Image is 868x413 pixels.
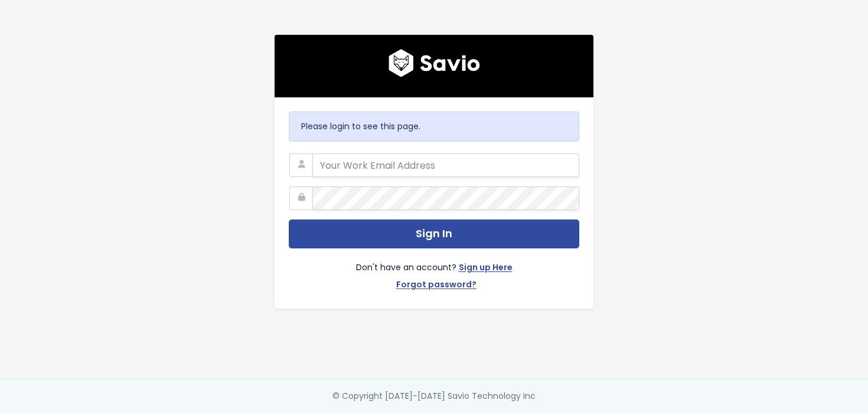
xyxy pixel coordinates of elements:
div: Don't have an account? [289,248,579,294]
a: Sign up Here [459,260,513,277]
div: © Copyright [DATE]-[DATE] Savio Technology Inc [332,389,536,404]
img: logo600x187.a314fd40982d.png [389,49,480,77]
a: Forgot password? [396,277,477,294]
button: Sign In [289,219,579,248]
p: Please login to see this page. [301,119,567,134]
input: Your Work Email Address [312,153,579,177]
